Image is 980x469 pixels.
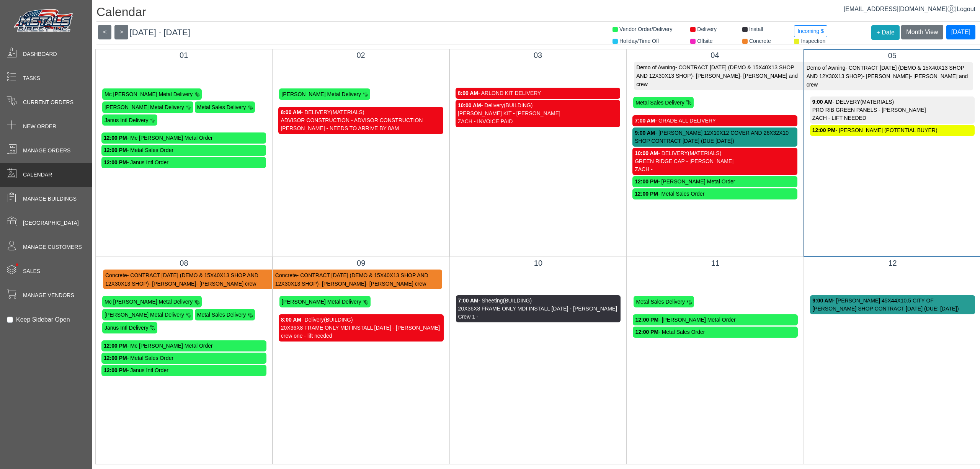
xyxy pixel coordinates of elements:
span: Manage Buildings [23,195,77,203]
span: - CONTRACT [DATE] (DEMO & 15X40X13 SHOP AND 12X30X13 SHOP) [275,272,428,287]
div: - Delivery [281,316,441,324]
span: - [PERSON_NAME] [318,280,366,286]
span: Metal Sales Delivery [197,104,246,110]
strong: 12:00 PM [104,355,127,361]
span: Month View [906,29,938,35]
span: - CONTRACT [DATE] (DEMO & 15X40X13 SHOP AND 12X30X13 SHOP) [807,65,964,79]
strong: 10:00 AM [635,150,658,156]
span: Janus Intl Delivery [105,117,148,123]
div: - Janus Intl Order [104,159,264,167]
span: Sales [23,267,40,275]
span: [PERSON_NAME] Metal Delivery [105,104,184,110]
span: [GEOGRAPHIC_DATA] [23,219,79,227]
span: Concrete [749,38,771,44]
span: - [PERSON_NAME] and crew [636,73,798,87]
span: • [7,252,27,277]
span: - CONTRACT [DATE] (DEMO & 15X40X13 SHOP AND 12X30X13 SHOP) [636,64,794,79]
strong: 7:00 AM [458,297,479,304]
span: (MATERIALS) [331,109,364,115]
span: Delivery [697,26,717,32]
div: 20X36X8 FRAME ONLY MDI INSTALL [DATE] - [PERSON_NAME] [458,305,619,313]
div: 08 [101,257,266,269]
div: - DELIVERY [281,108,441,116]
strong: 12:00 PM [635,329,658,335]
button: > [114,25,128,39]
div: 03 [456,49,620,61]
strong: 12:00 PM [635,178,658,185]
span: [DATE] - [DATE] [130,28,190,37]
span: (MATERIALS) [860,99,894,105]
span: Concrete [105,272,127,278]
div: - DELVERY [812,98,972,106]
button: [DATE] [946,25,975,39]
div: - Mc [PERSON_NAME] Metal Order [104,134,264,142]
strong: 12:00 PM [104,135,127,141]
div: - [PERSON_NAME] Metal Order [635,178,795,186]
strong: 9:00 AM [635,130,655,136]
div: - Metal Sales Order [635,190,795,198]
span: (BUILDING) [504,102,532,108]
span: Dashboard [23,50,57,58]
div: ZACH - [635,165,795,173]
button: < [98,25,111,39]
div: - [PERSON_NAME] (POTENTIAL BUYER) [812,126,972,134]
div: - [PERSON_NAME] 12X10X12 COVER AND 26X32X10 SHOP CONTRACT [DATE] (DUE [DATE]) [635,129,795,145]
div: - Metal Sales Order [104,146,264,154]
div: - Metal Sales Order [104,354,264,362]
div: 12 [810,257,975,269]
div: - Metal Sales Order [635,328,795,336]
strong: 8:00 AM [281,317,301,323]
div: 09 [279,257,444,269]
strong: 9:00 AM [812,297,833,304]
span: Janus Intl Delivery [105,325,148,331]
span: Manage Customers [23,243,82,251]
div: crew one - lift needed [281,332,441,340]
span: - [PERSON_NAME] [863,73,910,79]
a: [EMAIL_ADDRESS][DOMAIN_NAME] [844,6,955,12]
strong: 12:00 PM [104,147,127,153]
div: - Mc [PERSON_NAME] Metal Order [104,342,264,350]
strong: 10:00 AM [458,102,481,108]
div: - Janus Intl Order [104,366,264,374]
strong: 12:00 PM [635,191,658,197]
span: - [PERSON_NAME] [693,73,740,79]
div: - [PERSON_NAME] 45X44X10.5 CITY OF [PERSON_NAME] SHOP CONTRACT [DATE] (DUE: [DATE]) [812,297,973,313]
span: Mc [PERSON_NAME] Metal Delivery [105,299,193,305]
strong: 9:00 AM [812,99,833,105]
strong: 12:00 PM [104,159,127,165]
span: Install [749,26,763,32]
span: Concrete [275,272,297,278]
span: Logout [957,6,975,12]
span: (MATERIALS) [688,150,722,156]
label: Keep Sidebar Open [16,315,70,324]
h1: Calendar [96,5,980,22]
span: - [PERSON_NAME] crew [196,280,256,286]
strong: 8:00 AM [458,90,478,96]
span: Calendar [23,171,52,179]
button: + Date [871,25,900,40]
span: Metal Sales Delivery [197,312,246,318]
div: ADVISOR CONSTRUCTION - ADVISOR CONSTRUCTION [281,116,441,124]
span: - CONTRACT [DATE] (DEMO & 15X40X13 SHOP AND 12X30X13 SHOP) [105,272,258,287]
span: New Order [23,123,56,131]
span: Metal Sales Delivery [635,100,684,106]
div: GREEN RIDGE CAP - [PERSON_NAME] [635,157,795,165]
div: 10 [456,257,621,269]
div: 05 [810,50,975,61]
span: Inspection [801,38,825,44]
span: Metal Sales Delivery [636,299,685,305]
button: Month View [901,25,943,39]
div: 20X36X8 FRAME ONLY MDI INSTALL [DATE] - [PERSON_NAME] [281,324,441,332]
div: ZACH - INVOICE PAID [458,118,618,126]
span: Vendor Order/Delivery [619,26,673,32]
span: [PERSON_NAME] Metal Delivery [282,299,361,305]
button: Incoming $ [794,25,827,37]
div: - GRADE ALL DELIVERY [635,117,795,125]
span: Current Orders [23,98,73,106]
span: [PERSON_NAME] Metal Delivery [105,312,184,318]
div: - Sheeting [458,297,619,305]
span: Holiday/Time Off [619,38,659,44]
span: Tasks [23,74,40,82]
div: PRO RIB GREEN PANELS - [PERSON_NAME] [812,106,972,114]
